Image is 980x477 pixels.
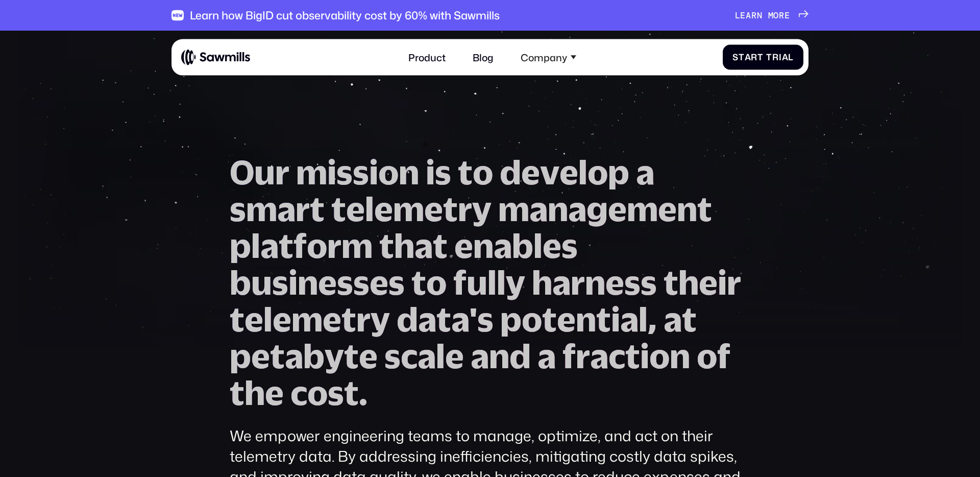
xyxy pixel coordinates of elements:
span: a [418,337,436,374]
span: a [418,300,436,337]
span: i [640,337,649,374]
span: t [344,374,359,411]
span: t [682,300,697,337]
span: p [500,300,522,337]
span: t [344,337,359,374]
span: . [359,374,367,411]
span: u [467,264,487,300]
span: r [275,153,289,190]
span: d [509,337,531,374]
span: b [303,337,325,374]
span: e [323,300,341,337]
span: h [394,227,414,264]
span: m [768,10,774,20]
span: r [772,52,779,62]
span: t [542,300,557,337]
span: f [453,264,467,300]
span: e [273,300,291,337]
span: r [779,10,785,20]
span: m [246,190,277,227]
span: a [451,300,470,337]
span: o [649,337,670,374]
span: e [543,227,561,264]
span: t [739,52,745,62]
span: m [627,190,658,227]
span: n [670,337,690,374]
span: f [562,337,576,374]
span: a [529,190,548,227]
span: t [270,337,285,374]
span: o [307,374,328,411]
span: e [557,300,576,337]
span: n [585,264,605,300]
span: l [263,300,273,337]
span: y [325,337,344,374]
span: p [608,153,629,190]
span: e [265,374,284,411]
span: r [751,52,757,62]
span: a [494,227,512,264]
span: s [272,264,288,300]
span: t [436,300,451,337]
span: l [788,52,794,62]
span: e [699,264,718,300]
a: Learnmore [735,10,808,20]
span: t [433,227,448,264]
a: Product [401,44,453,70]
span: e [608,190,627,227]
span: e [359,337,378,374]
span: n [298,264,318,300]
span: a [636,153,654,190]
span: , [648,300,657,337]
span: m [291,300,323,337]
span: n [548,190,568,227]
span: a [782,52,789,62]
span: e [370,264,388,300]
span: a [746,10,751,20]
span: n [489,337,509,374]
span: s [561,227,578,264]
span: e [785,10,790,20]
span: b [230,264,251,300]
span: r [727,264,741,300]
span: s [336,153,353,190]
span: c [608,337,625,374]
span: a [277,190,296,227]
div: Company [513,44,583,70]
span: e [740,10,746,20]
span: t [443,190,458,227]
span: i [779,52,782,62]
span: l [251,227,260,264]
span: h [244,374,265,411]
span: l [436,337,445,374]
span: S [732,52,739,62]
span: s [230,190,246,227]
span: t [341,300,356,337]
span: t [458,153,473,190]
span: ' [470,300,477,337]
span: e [521,153,540,190]
span: l [639,300,648,337]
span: t [697,190,712,227]
span: m [498,190,529,227]
span: h [678,264,699,300]
span: a [745,52,751,62]
span: t [411,264,426,300]
span: T [766,52,772,62]
span: i [288,264,298,300]
span: f [293,227,307,264]
span: h [532,264,552,300]
span: o [307,227,327,264]
span: s [328,374,344,411]
span: t [230,374,244,411]
span: u [251,264,272,300]
span: a [664,300,682,337]
span: s [337,264,353,300]
span: e [244,300,263,337]
span: t [625,337,640,374]
span: a [537,337,556,374]
span: i [611,300,620,337]
span: a [590,337,608,374]
span: r [356,300,371,337]
span: t [757,52,764,62]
